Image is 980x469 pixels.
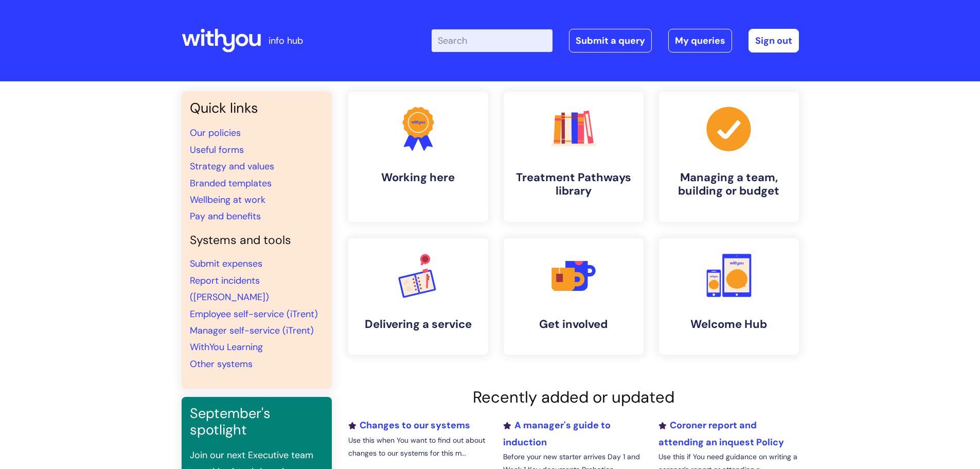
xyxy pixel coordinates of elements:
[269,32,303,49] p: info hub
[668,29,732,53] a: My queries
[190,144,244,156] a: Useful forms
[659,92,799,222] a: Managing a team, building or budget
[348,92,488,222] a: Working here
[190,405,324,439] h3: September's spotlight
[432,29,799,53] div: | -
[190,308,318,320] a: Employee self-service (iTrent)
[190,233,324,248] h4: Systems and tools
[190,358,253,370] a: Other systems
[190,341,263,353] a: WithYou Learning
[658,419,784,448] a: Coroner report and attending an inquest Policy
[512,171,635,198] h4: Treatment Pathways library
[190,160,274,172] a: Strategy and values
[190,274,269,303] a: Report incidents ([PERSON_NAME])
[190,177,272,189] a: Branded templates
[667,171,791,198] h4: Managing a team, building or budget
[503,419,611,448] a: A manager's guide to induction
[432,29,553,52] input: Search
[348,388,799,407] h2: Recently added or updated
[357,171,480,184] h4: Working here
[190,210,261,222] a: Pay and benefits
[512,318,635,331] h4: Get involved
[504,238,644,355] a: Get involved
[357,318,480,331] h4: Delivering a service
[190,194,265,206] a: Wellbeing at work
[504,92,644,222] a: Treatment Pathways library
[348,238,488,355] a: Delivering a service
[190,127,241,139] a: Our policies
[749,29,799,53] a: Sign out
[190,100,324,116] h3: Quick links
[190,257,262,270] a: Submit expenses
[667,318,791,331] h4: Welcome Hub
[569,29,652,53] a: Submit a query
[190,324,314,337] a: Manager self-service (iTrent)
[659,238,799,355] a: Welcome Hub
[348,434,488,460] p: Use this when You want to find out about changes to our systems for this m...
[348,419,470,431] a: Changes to our systems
